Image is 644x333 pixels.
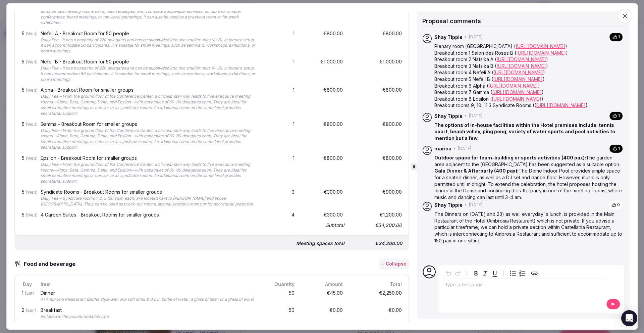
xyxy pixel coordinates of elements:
span: (Wed) [26,31,38,36]
div: €800.00 [350,120,403,151]
div: Daily Fee – it has a capacity of 220 delegates and can be subdivided into two smaller units (A+B)... [41,37,257,54]
span: Shay Tippie [434,202,463,208]
button: Underline [490,269,499,278]
div: €2,250.00 [350,289,403,304]
p: Breakout room 8 Epsilon ( ) [434,96,623,102]
span: (Wed) [26,190,38,195]
span: (Wed) [26,88,38,93]
div: Daily Fee – From the ground floor of the Conference Center, a circular stairway leads to five exe... [41,128,257,150]
span: (Sun) [26,308,36,313]
button: Bulleted list [508,269,518,278]
div: Meeting spaces total [296,240,344,247]
span: • [465,34,467,40]
p: Breakout room 3 Nafsika B ( ) [434,63,623,69]
span: (Wed) [26,59,38,64]
div: Gamma - Breakout Room for smaller groups [41,122,257,126]
div: Total [350,281,403,288]
span: [DATE] [458,146,471,151]
div: 1 [264,86,296,117]
div: €800.00 [301,120,344,151]
span: [DATE] [469,202,482,208]
span: Shay Tippie [434,34,463,41]
div: 5 [20,30,34,55]
div: Daily Fee – From the ground floor of the Conference Center, a circular stairway leads to five exe... [41,94,257,116]
div: €800.00 [350,154,403,186]
div: 2 [20,306,34,321]
div: Syndicate Rooms - Breakout Rooms for smaller groups [41,190,257,194]
div: 1 [20,289,34,304]
div: Amount [301,281,344,288]
span: 1 [618,34,620,40]
div: 5 [20,120,34,151]
strong: Gala Dinner & Afterparty (400 pax): [434,168,519,174]
div: editable markdown [442,279,606,292]
div: €0.00 [301,306,344,321]
a: [URL][DOMAIN_NAME] [492,96,541,102]
p: ​Plenary room [GEOGRAPHIC_DATA] ( ) [434,43,623,50]
div: At Ambrosia Restaurant (Buffet style with one soft drink & 0,5 lt. bottle of water, a glass of be... [41,297,257,302]
div: €34,200.00 [350,221,403,230]
div: €800.00 [301,86,344,117]
div: €300.00 [301,211,344,219]
div: Included in the accommodation rate. [41,314,257,320]
span: (Wed) [26,212,38,217]
div: Day [20,281,34,288]
span: Shay Tippie [434,112,463,119]
div: €900.00 [350,188,403,208]
a: [URL][DOMAIN_NAME] [493,76,543,82]
div: €34,200.00 [350,239,404,248]
div: €800.00 [301,30,344,55]
div: Daily Fee – Syndicate rooms 1, 2, 3 (20 sq.m each) are located next to [PERSON_NAME] and above [G... [41,196,257,207]
div: €1,200.00 [350,211,403,219]
div: Daily Fee – (220 m² in total) accommodates up to 320 delegates but can also be divided into two s... [41,3,257,26]
p: Breakout room 7 Gamma ( ) [434,89,623,96]
div: 4 [264,211,296,219]
div: 5 [20,58,34,84]
span: (Wed) [26,156,38,161]
div: 1 [264,58,296,84]
span: 1 [618,146,620,151]
p: Breakout room 4 Nefeli A ( ) [434,69,623,76]
div: 4 Garden Suites - Breakout Rooms for smaller groups [41,212,257,217]
div: €800.00 [301,154,344,186]
div: Dinner [41,291,257,295]
a: [URL][DOMAIN_NAME] [496,56,546,62]
p: The Dinners on [DATE] and 23) as well everyday’ s lunch, is provided in the Main Restaurant of th... [434,211,623,244]
button: 0 [608,200,623,209]
div: 50 [264,289,296,304]
div: €300.00 [301,188,344,208]
p: Breakout rooms 9, 10, 11 3 Syndicate Rooms (( ) [434,102,623,109]
div: €0.00 [350,306,403,321]
button: Bold [471,269,481,278]
p: Breakout room 6 Alpha ( ) [434,82,623,89]
div: Item [39,281,258,288]
div: Alpha - Breakout Room for smaller groups [41,88,257,92]
div: 5 [20,188,34,208]
div: Nefeli B - Breakout Room for 50 people [41,59,257,64]
div: €800.00 [350,30,403,55]
a: [URL][DOMAIN_NAME] [536,102,586,108]
span: • [465,113,467,119]
div: €1,000.00 [350,58,403,84]
a: [URL][DOMAIN_NAME] [496,63,546,69]
div: Breakfast [41,308,257,313]
button: Create link [530,269,539,278]
div: €800.00 [350,86,403,117]
span: Proposal comments [422,17,481,25]
a: [URL][DOMAIN_NAME] [488,83,538,88]
button: 1 [609,144,623,153]
button: Italic [481,269,490,278]
div: 5 [20,86,34,117]
span: [DATE] [469,34,482,40]
span: 1 [618,113,620,119]
span: • [465,202,467,208]
strong: The options of in-house facilities within the Hotel premises include: tennis court, beach volley,... [434,122,615,141]
div: 5 [20,211,34,219]
p: Breakout room 1 Salon des Roses B ( ) [434,50,623,56]
button: 1 [609,33,623,42]
span: 0 [617,202,620,208]
p: Breakout room 2 Nafsika A ( ) [434,56,623,63]
a: [URL][DOMAIN_NAME] [516,50,566,56]
p: Breakout room 5 Nefeli B ( ) [434,76,623,83]
a: [URL][DOMAIN_NAME] [492,89,542,95]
